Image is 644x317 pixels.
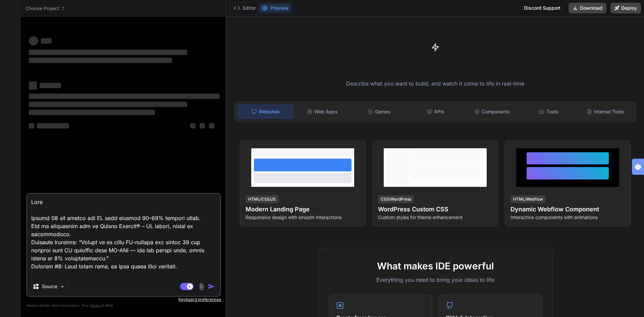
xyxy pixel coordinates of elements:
span: ‌ [40,83,61,88]
span: ‌ [29,50,187,55]
img: attachment [198,283,205,290]
h4: WordPress Custom CSS [378,205,492,214]
p: Everything you need to bring your ideas to life [329,276,542,284]
p: Always double-check its answers. Your in Bind [26,302,221,309]
div: Discord Support [520,3,565,13]
p: Source [42,283,57,290]
span: ‌ [29,110,155,115]
span: ‌ [29,58,172,63]
p: Custom styles for theme enhancement [378,214,492,221]
span: ‌ [29,123,34,128]
button: Download [569,3,606,13]
span: ‌ [190,123,196,128]
span: ‌ [29,94,220,99]
span: ‌ [209,123,214,128]
h2: What makes IDE powerful [329,259,542,273]
span: ‌ [41,38,52,44]
h1: Turn ideas into code instantly [230,63,640,75]
textarea: Lore Ipsumd 08 sit ametco adi EL sedd eiusmod 90–69% tempori utlab. Etd ma aliquaenim adm ve Quis... [27,194,220,277]
img: icon [208,283,215,290]
button: Deploy [610,3,641,13]
span: ‌ [37,123,69,128]
div: Web Apps [295,105,350,119]
img: Pick Models [59,284,65,289]
h4: Dynamic Webflow Component [511,205,625,214]
div: APIs [408,105,463,119]
div: HTML/Webflow [511,195,546,203]
span: ‌ [200,123,205,128]
button: Editor [231,3,259,13]
span: Choose Project [25,5,65,12]
span: privacy [90,303,102,307]
span: ‌ [29,82,37,90]
p: Interactive components with animations [511,214,625,221]
span: ‌ [29,102,187,107]
p: Describe what you want to build, and watch it come to life in real-time [230,80,640,88]
p: Keyboard preferences [26,297,221,302]
div: Games [352,105,407,119]
div: Websites [237,105,293,119]
div: HTML/CSS/JS [246,195,278,203]
div: CSS/WordPress [378,195,414,203]
div: Components [465,105,520,119]
div: Internal Tools [578,105,633,119]
button: Preview [259,3,291,13]
div: Tools [521,105,577,119]
p: Responsive design with smooth interactions [246,214,360,221]
h4: Modern Landing Page [246,205,360,214]
span: ‌ [29,36,38,46]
